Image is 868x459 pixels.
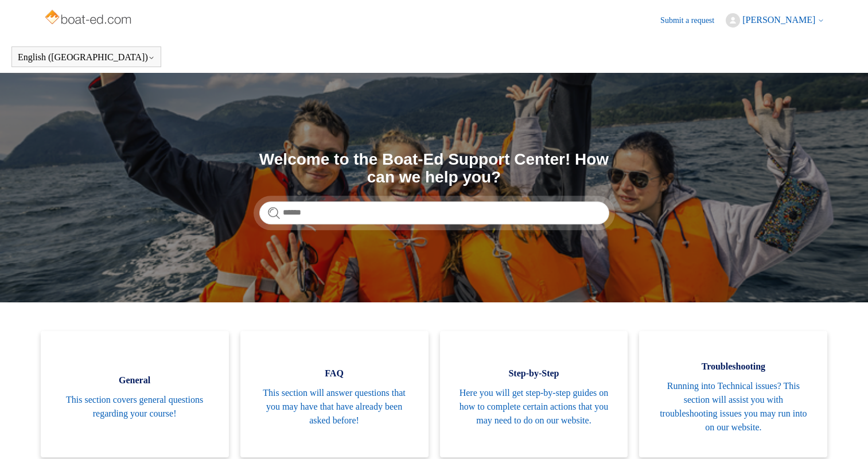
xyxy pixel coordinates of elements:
[656,379,810,434] span: Running into Technical issues? This section will assist you with troubleshooting issues you may r...
[457,386,611,427] span: Here you will get step-by-step guides on how to complete certain actions that you may need to do ...
[639,331,827,457] a: Troubleshooting Running into Technical issues? This section will assist you with troubleshooting ...
[656,360,810,374] span: Troubleshooting
[18,52,155,63] button: English ([GEOGRAPHIC_DATA])
[240,331,429,457] a: FAQ This section will answer questions that you may have that have already been asked before!
[457,367,611,380] span: Step-by-Step
[440,331,628,457] a: Step-by-Step Here you will get step-by-step guides on how to complete certain actions that you ma...
[258,367,411,380] span: FAQ
[830,421,859,450] div: Live chat
[58,393,212,421] span: This section covers general questions regarding your course!
[742,15,815,25] span: [PERSON_NAME]
[41,331,229,457] a: General This section covers general questions regarding your course!
[44,7,135,30] img: Boat-Ed Help Center home page
[259,201,609,224] input: Search
[726,13,824,28] button: [PERSON_NAME]
[58,374,212,387] span: General
[660,14,726,26] a: Submit a request
[259,151,609,186] h1: Welcome to the Boat-Ed Support Center! How can we help you?
[258,386,411,427] span: This section will answer questions that you may have that have already been asked before!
